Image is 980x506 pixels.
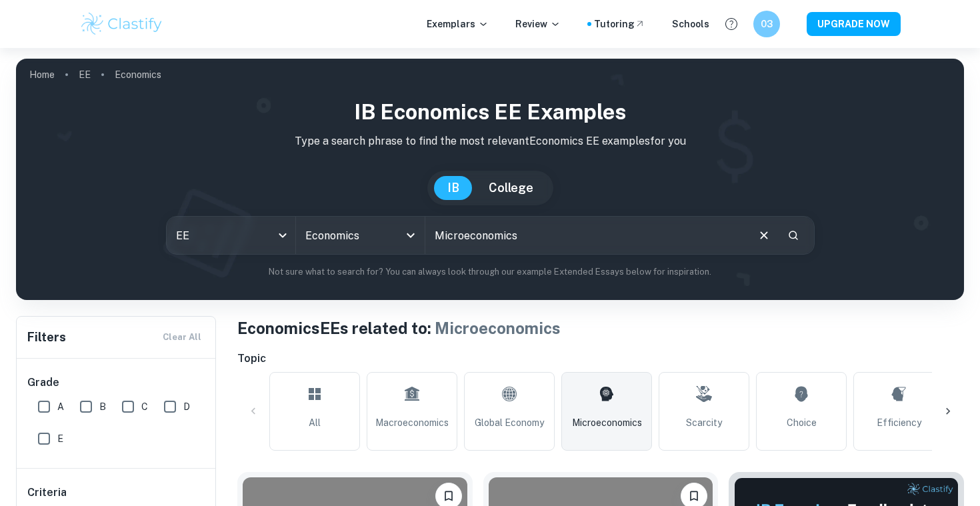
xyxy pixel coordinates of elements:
[782,224,805,247] button: Search
[27,96,953,128] h1: IB Economics EE examples
[99,399,106,414] span: B
[237,351,964,367] h6: Topic
[27,485,67,501] h6: Criteria
[686,415,722,430] span: Scarcity
[115,67,161,82] p: Economics
[375,415,449,430] span: Macroeconomics
[435,319,561,337] span: Microeconomics
[594,17,645,31] a: Tutoring
[572,415,642,430] span: Microeconomics
[57,399,64,414] span: A
[751,223,777,248] button: Clear
[425,217,746,254] input: E.g. smoking and tax, tariffs, global economy...
[79,65,91,84] a: EE
[401,226,420,245] button: Open
[807,12,901,36] button: UPGRADE NOW
[877,415,921,430] span: Efficiency
[720,13,743,35] button: Help and Feedback
[27,375,206,391] h6: Grade
[167,217,295,254] div: EE
[672,17,709,31] a: Schools
[79,11,164,37] img: Clastify logo
[434,176,473,200] button: IB
[57,431,63,446] span: E
[27,265,953,279] p: Not sure what to search for? You can always look through our example Extended Essays below for in...
[475,415,544,430] span: Global Economy
[475,176,547,200] button: College
[787,415,817,430] span: Choice
[141,399,148,414] span: C
[29,65,55,84] a: Home
[427,17,489,31] p: Exemplars
[183,399,190,414] span: D
[759,17,775,31] h6: 03
[237,316,964,340] h1: Economics EEs related to:
[27,133,953,149] p: Type a search phrase to find the most relevant Economics EE examples for you
[27,328,66,347] h6: Filters
[16,59,964,300] img: profile cover
[753,11,780,37] button: 03
[309,415,321,430] span: All
[515,17,561,31] p: Review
